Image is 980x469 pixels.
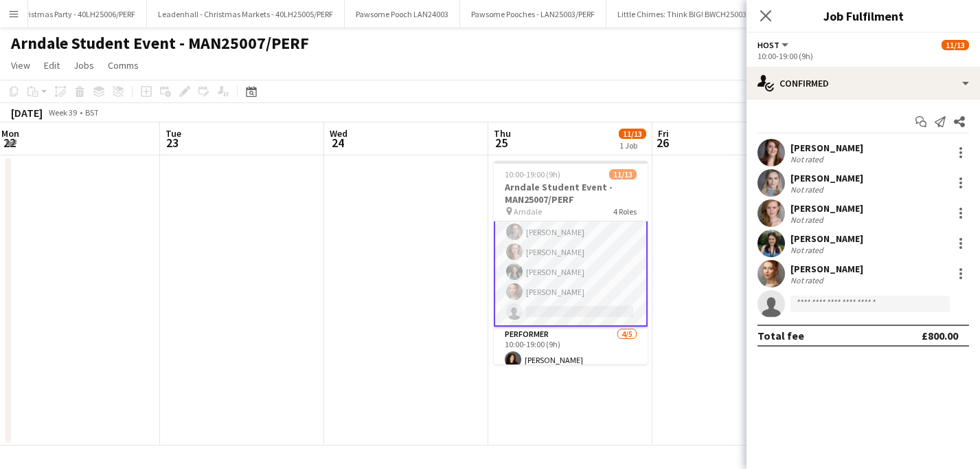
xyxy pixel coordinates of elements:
div: Not rated [790,275,826,285]
app-card-role: Performer4/510:00-19:00 (9h)[PERSON_NAME] [494,327,648,453]
span: Thu [494,127,511,140]
span: Host [757,40,779,50]
span: Arndale [514,206,542,217]
div: Not rated [790,154,826,164]
span: 11/13 [609,169,637,179]
div: [PERSON_NAME] [790,172,863,184]
h3: Job Fulfilment [747,7,980,25]
span: 24 [328,135,347,151]
a: View [5,56,36,74]
button: Host [757,40,790,50]
button: Little Chimes: Think BIG! BWCH25003/PERF [606,1,777,28]
span: Wed [330,127,347,140]
div: 10:00-19:00 (9h) [757,51,969,61]
button: Pawsome Pooch LAN24003 [345,1,460,28]
span: View [11,59,30,72]
span: 23 [163,135,181,151]
span: Comms [108,59,139,72]
span: Edit [44,59,60,72]
span: Week 39 [45,107,80,118]
span: 4 Roles [613,206,637,217]
app-card-role: Host5/610:00-19:00 (9h)[PERSON_NAME][PERSON_NAME][PERSON_NAME][PERSON_NAME][PERSON_NAME] [494,177,648,327]
a: Comms [102,56,144,74]
app-job-card: 10:00-19:00 (9h)11/13Arndale Student Event - MAN25007/PERF Arndale4 RolesSaskia PayHost5/610:00-1... [494,161,648,364]
span: Mon [1,127,19,140]
span: 26 [656,135,669,151]
div: Not rated [790,215,826,225]
div: Total fee [757,329,804,342]
div: [PERSON_NAME] [790,263,863,275]
button: Leadenhall - Christmas Markets - 40LH25005/PERF [147,1,345,28]
div: 1 Job [619,140,646,151]
div: [PERSON_NAME] [790,142,863,154]
span: Fri [658,127,669,140]
div: Confirmed [747,67,980,100]
span: 10:00-19:00 (9h) [505,169,560,179]
div: [PERSON_NAME] [790,202,863,215]
button: Pawsome Pooches - LAN25003/PERF [460,1,606,28]
span: 11/13 [619,129,646,139]
span: 25 [492,135,511,151]
div: BST [85,107,99,118]
a: Jobs [68,56,100,74]
h1: Arndale Student Event - MAN25007/PERF [11,33,309,54]
span: Jobs [73,59,94,72]
div: £800.00 [922,329,958,342]
div: [PERSON_NAME] [790,232,863,245]
div: Not rated [790,245,826,255]
div: [DATE] [11,106,43,120]
a: Edit [38,56,65,74]
span: 11/13 [942,40,969,50]
div: Not rated [790,184,826,195]
span: Tue [166,127,181,140]
h3: Arndale Student Event - MAN25007/PERF [494,181,648,206]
